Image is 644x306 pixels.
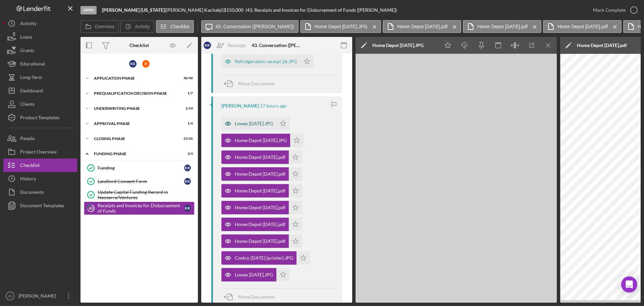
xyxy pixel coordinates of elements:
div: Open [80,6,97,14]
div: Lowes [DATE].JPG [235,121,273,126]
div: Long-Term [20,71,42,86]
button: Mark Complete [586,3,641,17]
div: Product Templates [20,111,59,126]
button: Project Overview [3,145,77,159]
label: Home Depot [DATE].pdf [397,24,447,29]
div: H [142,60,150,68]
button: Move Documents [221,289,282,305]
a: FundingKK [84,161,195,175]
label: Activity [135,24,150,29]
div: Prequalification Decision Phase [94,91,176,95]
div: Clients [20,97,35,113]
div: Home Depot [DATE].JPG [235,138,287,143]
a: Dashboard [3,84,77,97]
div: Home Depot [DATE].JPG [372,43,424,48]
button: Educational [3,57,77,71]
button: Loans [3,30,77,44]
span: Move Documents [238,294,275,300]
div: | [102,7,166,13]
label: Home Depot [DATE].pdf [557,24,608,29]
div: Mark Complete [593,3,626,17]
button: Overview [80,20,119,33]
label: 43. Conversation ([PERSON_NAME]) [216,24,294,29]
div: Home Depot [DATE].pdf [235,222,285,227]
button: Lowes [DATE].JPG [221,268,290,281]
div: [PERSON_NAME] [221,103,259,108]
div: K K [204,42,211,49]
div: [PERSON_NAME] Kachakji | [166,7,224,13]
div: History [20,172,36,187]
text: DS [8,294,12,298]
div: Documents [20,185,44,201]
div: 23 / 26 [181,137,193,141]
button: Lowes [DATE].JPG [221,117,290,130]
button: Clients [3,97,77,111]
button: Home Depot [DATE].pdf [221,218,302,231]
div: Educational [20,57,45,72]
button: Move Documents [221,75,282,92]
button: Home Depot [DATE].pdf [383,20,461,33]
a: Product Templates [3,111,77,124]
div: Lowes [DATE].JPG [235,272,273,277]
img: Preview [356,54,557,303]
a: Long-Term [3,71,77,84]
div: 40 / 40 [181,76,193,80]
div: Closing Phase [94,137,176,141]
div: Checklist [129,43,149,48]
button: History [3,172,77,185]
div: K K [129,60,137,68]
button: Activity [3,17,77,30]
time: 2025-09-10 22:15 [260,103,287,108]
div: Home Depot [DATE].pdf [235,205,285,210]
button: Checklist [3,159,77,172]
div: Application Phase [94,76,176,80]
div: Open Intercom Messenger [621,276,637,293]
a: Landlord Consent FormKK [84,175,195,188]
div: 3 / 4 [181,152,193,156]
div: Project Overview [20,145,57,160]
button: Home Depot [DATE].pdf [221,150,302,164]
button: Grants [3,44,77,57]
div: Dashboard [20,84,43,99]
button: DS[PERSON_NAME] [3,289,77,303]
button: Activity [120,20,154,33]
a: 43Receipts and Invoices for Disbursement of FundsKK [84,202,195,215]
div: 1 / 14 [181,106,193,111]
button: KKReassign [200,39,253,52]
button: Home Depot [DATE].pdf [221,184,302,198]
div: Receipts and Invoices for Disbursement of Funds [98,203,184,214]
button: Checklist [156,20,194,33]
div: Approval Phase [94,122,176,126]
div: Funding [98,165,184,171]
div: Home Depot [DATE].pdf [235,155,285,160]
div: 1 / 4 [181,122,193,126]
div: Funding Phase [94,152,176,156]
div: Underwriting Phase [94,106,176,111]
div: 1 / 7 [181,91,193,95]
div: K K [184,178,191,185]
div: Checklist [20,159,40,174]
div: Home Depot [DATE].pdf [235,188,285,193]
button: Home Depot [DATE].pdf [221,234,302,248]
div: Reassign [228,39,246,52]
button: Home Depot [DATE].pdf [221,167,302,181]
a: Documents [3,185,77,199]
label: Overview [95,24,114,29]
button: Document Templates [3,199,77,212]
b: [PERSON_NAME] [US_STATE] [102,7,165,13]
button: Home Depot [DATE].JPG [300,20,381,33]
button: Refridgeration receipt 26.JPG [221,55,314,68]
button: Home Depot [DATE].pdf [543,20,622,33]
div: Home Depot [DATE].pdf [235,171,285,177]
button: Home Depot [DATE].pdf [463,20,541,33]
button: People [3,132,77,145]
div: K K [184,165,191,171]
span: $150,000 [224,7,244,13]
div: Landlord Consent Form [98,179,184,184]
